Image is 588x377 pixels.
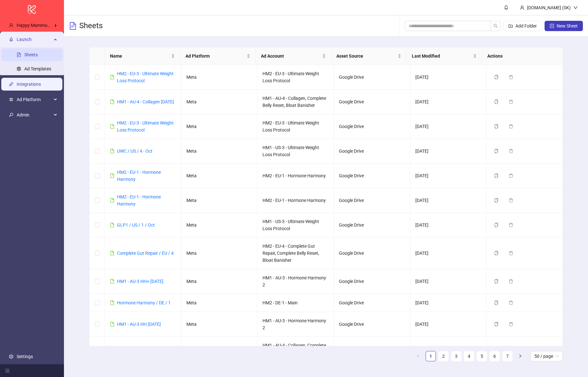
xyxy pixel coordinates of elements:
span: search [493,24,498,28]
td: Google Drive [334,164,410,188]
td: Meta [181,269,258,294]
span: copy [494,124,498,129]
span: file [110,173,114,178]
span: file [110,301,114,305]
td: [DATE] [410,164,487,188]
td: Google Drive [334,213,410,237]
span: copy [494,198,498,203]
span: user [520,5,524,10]
span: copy [494,301,498,305]
span: file [110,75,114,79]
a: Ad Templates [24,66,51,71]
td: Meta [181,114,258,139]
td: HM2 - DE-1 - Main [257,294,334,312]
a: HM2 - EU-1 - Hormone Harmony [117,194,161,206]
a: HM1 - AU-3 HH [DATE] [117,322,161,327]
span: Launch [17,33,52,46]
a: 3 [451,351,461,361]
a: Hormone Harmony / DE / 1 [117,300,171,305]
td: Meta [181,213,258,237]
td: HM1 - AU-3 - Hormone Harmony 2 [257,269,334,294]
th: Last Modified [407,47,482,65]
li: 4 [464,351,474,361]
div: Page Size [530,351,563,361]
button: New Sheet [545,21,583,31]
td: Meta [181,237,258,269]
td: HM1 - AU-3 - Hormone Harmony 2 [257,312,334,337]
span: menu-fold [5,368,10,373]
li: 7 [502,351,513,361]
a: HM2 - EU-3 - Ultimate Weight Loss Protocol [117,71,174,83]
td: [DATE] [410,65,487,90]
td: [DATE] [410,237,487,269]
span: key [9,113,13,117]
span: copy [494,149,498,153]
th: Actions [482,47,558,65]
td: [DATE] [410,188,487,213]
th: Ad Platform [180,47,256,65]
span: file [110,124,114,129]
a: HM1 - AU-4 - Collagen [DATE] [117,99,174,104]
td: HM1 - US-3 - Ultimate Weight Loss Protocol [257,139,334,164]
span: copy [494,279,498,284]
span: file [110,198,114,203]
td: [DATE] [410,90,487,114]
td: [DATE] [410,114,487,139]
span: right [518,354,522,358]
span: copy [494,251,498,255]
a: 2 [439,351,448,361]
span: copy [494,223,498,227]
td: HM2 - EU-4 - Complete Gut Repair, Complete Belly Reset, Bloat Banisher [257,237,334,269]
span: delete [509,301,513,305]
span: Ad Platform [185,52,245,60]
span: delete [509,149,513,153]
li: 2 [438,351,449,361]
td: Meta [181,139,258,164]
td: Google Drive [334,188,410,213]
span: delete [509,279,513,284]
span: plus-square [550,24,554,28]
span: New Sheet [557,23,578,28]
th: Name [105,47,180,65]
li: 1 [426,351,436,361]
span: file [110,149,114,153]
td: Meta [181,90,258,114]
a: HM1 - AU-3 HH+ [DATE] [117,279,163,284]
a: Integrations [17,82,41,87]
a: HM2 - EU-3 - Ultimate Weight Loss Protocol [117,120,174,132]
span: file [110,100,114,104]
td: HM2 - EU-1 - Hormone Harmony [257,164,334,188]
td: [DATE] [410,337,487,361]
a: 1 [426,351,435,361]
td: [DATE] [410,294,487,312]
span: Admin [17,108,52,121]
span: delete [509,322,513,326]
td: Google Drive [334,237,410,269]
td: [DATE] [410,312,487,337]
button: Add Folder [503,21,542,31]
td: Google Drive [334,90,410,114]
span: down [573,5,578,10]
th: Asset Source [331,47,407,65]
td: Google Drive [334,139,410,164]
button: left [413,351,423,361]
span: Add Folder [515,23,537,28]
td: Meta [181,188,258,213]
a: 7 [503,351,512,361]
span: delete [509,173,513,178]
td: Google Drive [334,312,410,337]
span: copy [494,173,498,178]
span: copy [494,322,498,326]
li: Next Page [515,351,525,361]
a: Sheets [24,52,38,57]
a: 4 [464,351,474,361]
span: delete [509,100,513,104]
span: file [110,322,114,326]
li: Previous Page [413,351,423,361]
span: delete [509,75,513,79]
span: file [110,251,114,255]
td: [DATE] [410,139,487,164]
td: [DATE] [410,269,487,294]
span: delete [509,251,513,255]
a: Complete Gut Repair / EU / 4 [117,251,174,256]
